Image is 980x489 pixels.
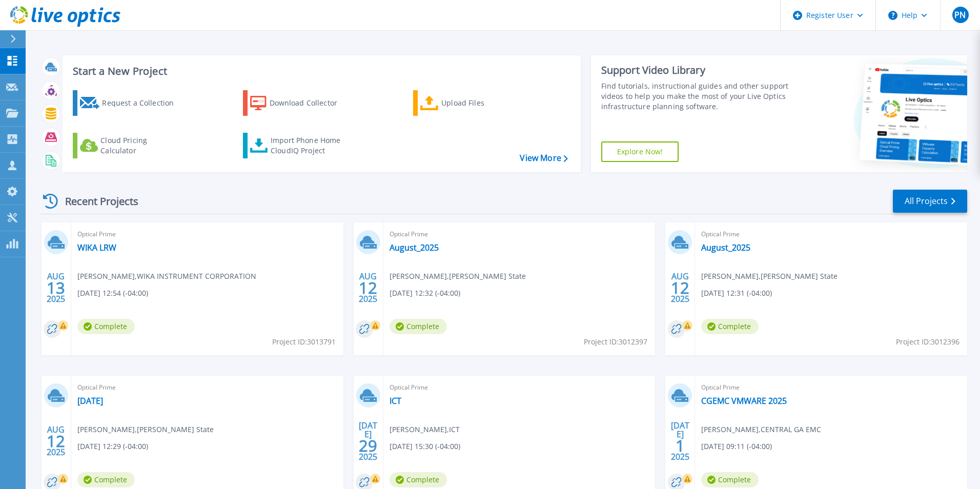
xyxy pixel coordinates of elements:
a: ICT [390,396,401,406]
div: Upload Files [441,93,523,113]
span: [PERSON_NAME] , [PERSON_NAME] State [701,271,838,282]
a: Explore Now! [601,141,679,162]
a: August_2025 [390,242,439,253]
div: Import Phone Home CloudIQ Project [271,135,351,156]
div: AUG 2025 [46,422,66,460]
span: [PERSON_NAME] , [PERSON_NAME] State [77,424,214,435]
a: August_2025 [701,242,750,253]
div: Request a Collection [102,93,184,113]
span: Complete [701,472,759,487]
span: [PERSON_NAME] , [PERSON_NAME] State [390,271,526,282]
span: PN [954,11,966,19]
span: Optical Prime [77,382,337,393]
span: Project ID: 3013791 [272,336,336,348]
span: Project ID: 3012397 [584,336,647,348]
div: Cloud Pricing Calculator [100,135,182,156]
span: [PERSON_NAME] , ICT [390,424,460,435]
span: Optical Prime [701,229,961,240]
span: 29 [359,441,377,450]
div: [DATE] 2025 [670,422,690,460]
span: 1 [676,441,685,450]
span: Complete [77,472,135,487]
span: Optical Prime [390,382,649,393]
div: AUG 2025 [358,269,378,307]
a: Upload Files [413,90,527,116]
span: [DATE] 15:30 (-04:00) [390,441,460,452]
span: 13 [47,283,65,292]
span: Complete [390,319,447,334]
span: 12 [671,283,689,292]
div: Download Collector [270,93,352,113]
a: CGEMC VMWARE 2025 [701,396,787,406]
div: [DATE] 2025 [358,422,378,460]
span: Optical Prime [701,382,961,393]
a: View More [520,153,567,163]
span: Complete [390,472,447,487]
a: Cloud Pricing Calculator [73,133,187,158]
div: Recent Projects [39,189,152,214]
a: WIKA LRW [77,242,116,253]
span: Complete [77,319,135,334]
a: Request a Collection [73,90,187,116]
span: Optical Prime [77,229,337,240]
span: Project ID: 3012396 [896,336,959,348]
span: Optical Prime [390,229,649,240]
span: [DATE] 12:54 (-04:00) [77,288,148,299]
span: [PERSON_NAME] , WIKA INSTRUMENT CORPORATION [77,271,256,282]
div: Find tutorials, instructional guides and other support videos to help you make the most of your L... [601,81,793,112]
span: [DATE] 12:32 (-04:00) [390,288,460,299]
span: [DATE] 09:11 (-04:00) [701,441,772,452]
span: [PERSON_NAME] , CENTRAL GA EMC [701,424,821,435]
div: Support Video Library [601,64,793,77]
div: AUG 2025 [670,269,690,307]
span: [DATE] 12:29 (-04:00) [77,441,148,452]
span: 12 [359,283,377,292]
a: Download Collector [243,90,357,116]
div: AUG 2025 [46,269,66,307]
a: All Projects [893,190,967,213]
a: [DATE] [77,396,103,406]
h3: Start a New Project [73,66,567,77]
span: Complete [701,319,759,334]
span: [DATE] 12:31 (-04:00) [701,288,772,299]
span: 12 [47,437,65,445]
